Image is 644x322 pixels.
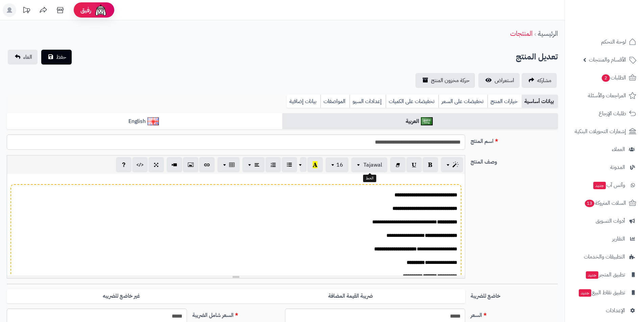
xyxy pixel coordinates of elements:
[584,252,625,262] span: التطبيقات والخدمات
[41,50,72,65] button: حفظ
[320,95,350,108] a: المواصفات
[468,155,560,166] label: وصف المنتج
[584,198,626,208] span: السلات المتروكة
[599,109,626,118] span: طلبات الإرجاع
[487,95,522,108] a: خيارات المنتج
[7,289,236,303] label: غير خاضع للضريبه
[589,55,626,65] span: الأقسام والمنتجات
[601,37,626,47] span: لوحة التحكم
[569,302,640,319] a: الإعدادات
[596,216,625,226] span: أدوات التسويق
[56,53,66,61] span: حفظ
[610,163,625,172] span: المدونة
[585,270,625,279] span: تطبيق المتجر
[438,95,487,108] a: تخفيضات على السعر
[478,73,520,88] a: استعراض
[431,76,470,84] span: حركة مخزون المنتج
[326,157,349,172] button: 16
[612,234,625,244] span: التقارير
[586,271,598,279] span: جديد
[569,34,640,50] a: لوحة التحكم
[8,50,38,65] a: الغاء
[612,145,625,154] span: العملاء
[516,50,558,64] h2: تعديل المنتج
[336,161,343,169] span: 16
[601,73,626,82] span: الطلبات
[468,308,560,319] label: السعر
[522,73,557,88] a: مشاركه
[236,289,465,303] label: ضريبة القيمة المضافة
[569,141,640,157] a: العملاء
[585,199,595,207] span: 13
[569,213,640,229] a: أدوات التسويق
[468,289,560,300] label: خاضع للضريبة
[569,249,640,265] a: التطبيقات والخدمات
[510,28,532,39] a: المنتجات
[598,5,638,19] img: logo-2.png
[94,3,108,17] img: ai-face.png
[569,231,640,247] a: التقارير
[415,73,475,88] a: حركة مخزون المنتج
[569,88,640,104] a: المراجعات والأسئلة
[351,157,387,172] button: Tajawal
[468,134,560,145] label: اسم المنتج
[575,127,626,136] span: إشعارات التحويلات البنكية
[579,289,591,297] span: جديد
[495,76,514,84] span: استعراض
[7,113,282,130] a: English
[601,74,610,82] span: 2
[386,95,438,108] a: تخفيضات على الكميات
[421,117,433,125] img: العربية
[23,53,32,61] span: الغاء
[569,284,640,301] a: تطبيق نقاط البيعجديد
[569,195,640,211] a: السلات المتروكة13
[282,113,558,130] a: العربية
[350,95,386,108] a: إعدادات السيو
[80,6,91,14] span: رفيق
[569,267,640,283] a: تطبيق المتجرجديد
[569,123,640,140] a: إشعارات التحويلات البنكية
[18,3,35,19] a: تحديثات المنصة
[190,308,282,319] label: السعر شامل الضريبة
[522,95,558,108] a: بيانات أساسية
[578,288,625,297] span: تطبيق نقاط البيع
[569,105,640,122] a: طلبات الإرجاع
[606,306,625,315] span: الإعدادات
[537,76,551,84] span: مشاركه
[147,117,159,125] img: English
[593,182,606,189] span: جديد
[287,95,320,108] a: بيانات إضافية
[363,161,382,169] span: Tajawal
[569,177,640,193] a: وآتس آبجديد
[588,91,626,100] span: المراجعات والأسئلة
[363,175,376,182] div: الخط
[538,28,558,39] a: الرئيسية
[593,180,625,190] span: وآتس آب
[569,70,640,86] a: الطلبات2
[569,159,640,175] a: المدونة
